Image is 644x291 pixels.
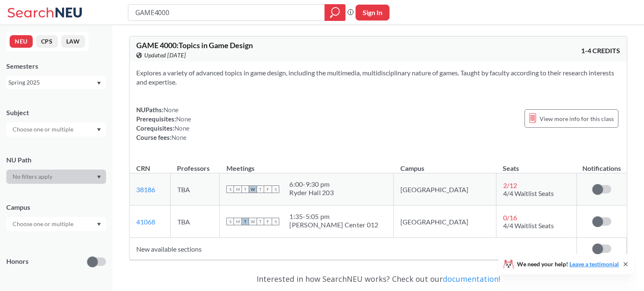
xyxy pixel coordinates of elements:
div: Semesters [6,62,106,71]
span: T [257,185,264,193]
div: Spring 2025 [8,78,96,87]
span: S [226,185,234,193]
button: CPS [36,35,58,48]
svg: Dropdown arrow [97,82,101,85]
th: Campus [394,155,496,173]
span: W [249,185,257,193]
span: We need your help! [517,261,619,267]
svg: Dropdown arrow [97,223,101,226]
div: Interested in how SearchNEU works? Check out our [129,267,627,291]
div: Dropdown arrow [6,122,106,136]
div: Ryder Hall 203 [289,188,334,197]
section: Explores a variety of advanced topics in game design, including the multimedia, multidisciplinary... [136,68,620,87]
a: Leave a testimonial [569,260,619,268]
span: View more info for this class [540,113,614,124]
th: Notifications [577,155,627,173]
span: 2 / 12 [503,181,517,189]
input: Choose one or multiple [8,124,79,134]
span: F [264,185,272,193]
p: Honors [6,257,29,266]
div: 1:35 - 5:05 pm [289,212,378,221]
span: None [164,106,179,113]
span: M [234,218,241,225]
span: GAME 4000 : Topics in Game Design [136,41,253,50]
div: CRN [136,164,150,173]
div: 6:00 - 9:30 pm [289,180,334,188]
td: TBA [170,206,220,238]
span: T [241,185,249,193]
span: 4/4 Waitlist Seats [503,221,554,229]
div: magnifying glass [325,4,345,21]
span: S [226,218,234,225]
span: None [176,115,191,123]
td: TBA [170,173,220,206]
span: F [264,218,272,225]
div: NU Path [6,155,106,165]
span: 1-4 CREDITS [581,46,620,55]
th: Meetings [220,155,394,173]
span: S [272,185,279,193]
a: documentation! [443,274,500,284]
span: None [174,124,190,132]
th: Seats [496,155,577,173]
button: LAW [61,35,85,48]
button: NEU [10,35,33,48]
div: [PERSON_NAME] Center 012 [289,221,378,229]
div: Spring 2025Dropdown arrow [6,76,106,89]
div: Campus [6,203,106,212]
td: New available sections [130,238,577,260]
button: Sign In [356,5,390,21]
span: Updated [DATE] [144,51,186,60]
span: None [171,134,187,141]
div: NUPaths: Prerequisites: Corequisites: Course fees: [136,105,191,142]
div: Subject [6,108,106,117]
svg: Dropdown arrow [97,175,101,179]
svg: Dropdown arrow [97,128,101,131]
td: [GEOGRAPHIC_DATA] [394,173,496,206]
div: Dropdown arrow [6,217,106,231]
a: 41068 [136,218,155,226]
th: Professors [170,155,220,173]
input: Choose one or multiple [8,219,79,229]
span: 0 / 16 [503,214,517,221]
input: Class, professor, course number, "phrase" [135,5,319,20]
span: M [234,185,241,193]
div: Dropdown arrow [6,170,106,184]
span: T [257,218,264,225]
a: 38186 [136,185,155,193]
svg: magnifying glass [330,7,340,18]
span: W [249,218,257,225]
span: 4/4 Waitlist Seats [503,189,554,197]
span: T [241,218,249,225]
td: [GEOGRAPHIC_DATA] [394,206,496,238]
span: S [272,218,279,225]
